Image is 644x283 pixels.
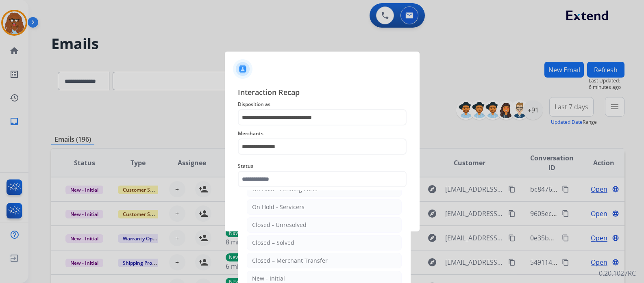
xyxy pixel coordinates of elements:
[252,203,305,211] div: On Hold - Servicers
[252,239,294,247] div: Closed – Solved
[252,274,285,283] div: New - Initial
[238,161,407,171] span: Status
[238,86,407,99] span: Interaction Recap
[238,129,407,138] span: Merchants
[252,221,307,229] div: Closed - Unresolved
[252,257,328,265] div: Closed – Merchant Transfer
[599,268,636,278] p: 0.20.1027RC
[238,99,407,109] span: Disposition as
[233,59,252,79] img: contactIcon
